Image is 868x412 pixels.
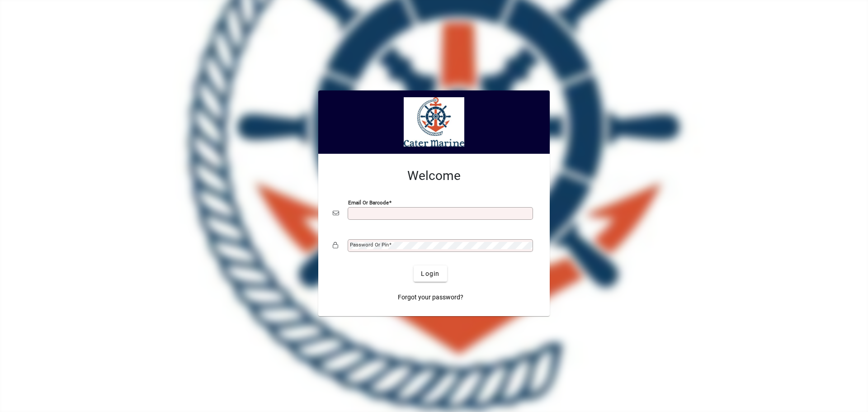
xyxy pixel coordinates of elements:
[421,269,439,279] span: Login
[350,242,389,248] mat-label: Password or Pin
[333,168,535,184] h2: Welcome
[398,293,463,302] span: Forgot your password?
[394,289,467,305] a: Forgot your password?
[348,199,389,206] mat-label: Email or Barcode
[414,265,447,282] button: Login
